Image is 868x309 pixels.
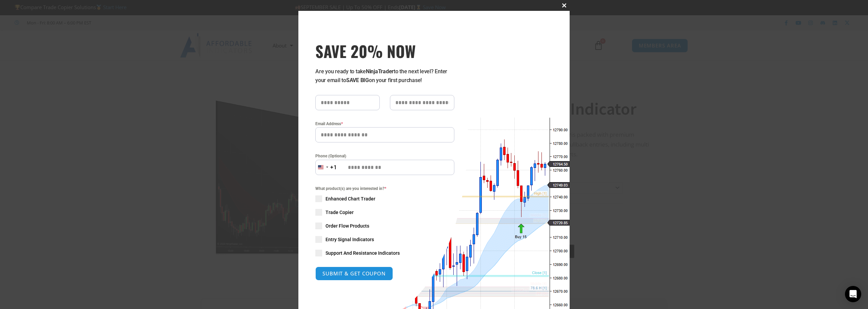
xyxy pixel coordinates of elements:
span: Order Flow Products [325,223,369,229]
button: Selected country [315,160,337,175]
p: Are you ready to take to the next level? Enter your email to on your first purchase! [315,67,454,85]
span: Enhanced Chart Trader [325,195,375,202]
label: Phone (Optional) [315,153,454,159]
label: Support And Resistance Indicators [315,250,454,256]
span: Trade Copier [325,209,354,216]
div: +1 [330,163,337,172]
label: Entry Signal Indicators [315,236,454,243]
strong: SAVE BIG [346,77,369,83]
label: Order Flow Products [315,223,454,229]
h3: SAVE 20% NOW [315,41,454,60]
span: What product(s) are you interested in? [315,185,454,192]
label: Trade Copier [315,209,454,216]
span: Support And Resistance Indicators [325,250,400,256]
button: SUBMIT & GET COUPON [315,267,393,281]
div: Open Intercom Messenger [845,286,861,302]
label: Enhanced Chart Trader [315,195,454,202]
label: Email Address [315,120,454,127]
strong: NinjaTrader [366,68,394,75]
span: Entry Signal Indicators [325,236,374,243]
